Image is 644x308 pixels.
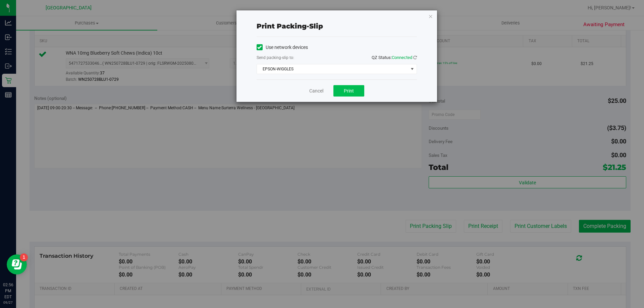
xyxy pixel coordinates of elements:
[372,55,417,60] span: QZ Status:
[309,87,323,95] a: Cancel
[408,64,416,74] span: select
[344,88,354,94] span: Print
[392,55,412,60] span: Connected
[257,22,323,30] span: Print packing-slip
[20,253,28,261] iframe: Resource center unread badge
[333,85,364,97] button: Print
[257,64,408,74] span: EPSON-WIGGLES
[257,44,308,51] label: Use network devices
[7,254,27,274] iframe: Resource center
[257,55,294,61] label: Send packing-slip to:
